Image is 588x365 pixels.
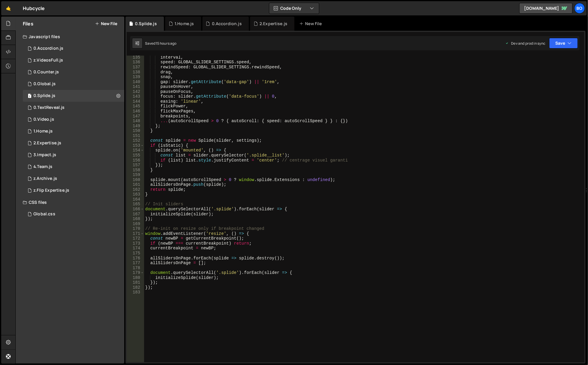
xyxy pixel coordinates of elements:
[519,3,573,14] a: [DOMAIN_NAME]
[127,207,144,212] div: 166
[33,176,57,181] div: z.Archive.js
[127,290,144,295] div: 183
[127,133,144,138] div: 151
[16,196,124,208] div: CSS files
[212,21,242,27] div: 0.Accordion.js
[127,280,144,285] div: 181
[127,158,144,163] div: 156
[299,21,324,27] div: New File
[127,109,144,114] div: 146
[127,65,144,70] div: 137
[33,164,52,169] div: 4.Team.js
[127,266,144,271] div: 178
[156,41,177,46] div: 15 hours ago
[33,105,65,110] div: 0.TextReveal.js
[23,43,124,54] div: 15889/43250.js
[127,241,144,246] div: 173
[505,41,546,46] div: Dev and prod in sync
[127,187,144,192] div: 162
[33,140,61,146] div: 2.Expertise.js
[33,70,59,75] div: 0.Counter.js
[549,38,578,49] button: Save
[23,54,124,66] div: 15889/44427.js
[127,275,144,280] div: 180
[23,185,124,196] div: 15889/43683.js
[127,222,144,227] div: 169
[127,119,144,124] div: 148
[23,173,124,185] div: 15889/42433.js
[127,256,144,261] div: 176
[145,41,177,46] div: Saved
[23,161,124,173] div: 15889/43677.js
[16,31,124,43] div: Javascript files
[127,236,144,241] div: 172
[23,125,124,137] div: 15889/42417.js
[127,202,144,207] div: 165
[33,152,56,158] div: 3.Impact.js
[1,1,16,15] a: 🤙
[127,80,144,85] div: 140
[127,172,144,177] div: 159
[127,128,144,133] div: 150
[33,188,69,193] div: z.Flip Expertise.js
[23,78,124,90] div: 15889/42631.js
[28,94,31,99] span: 1
[33,46,63,51] div: 0.Accordion.js
[127,153,144,158] div: 155
[127,143,144,148] div: 153
[127,226,144,231] div: 170
[23,149,124,161] div: 15889/43502.js
[33,129,53,134] div: 1.Home.js
[175,21,194,27] div: 1.Home.js
[33,117,54,122] div: 0.Video.js
[127,246,144,251] div: 174
[127,148,144,153] div: 154
[33,58,63,63] div: z.VideosFull.js
[127,60,144,65] div: 136
[127,84,144,89] div: 141
[127,114,144,119] div: 147
[127,217,144,222] div: 168
[127,138,144,143] div: 152
[23,90,124,102] div: 15889/43273.js
[127,124,144,129] div: 149
[23,5,45,12] div: Hubcycle
[127,231,144,236] div: 171
[127,163,144,168] div: 157
[127,99,144,104] div: 144
[23,102,124,114] div: 15889/42505.js
[127,177,144,182] div: 160
[127,75,144,80] div: 139
[33,211,55,217] div: Global.css
[127,270,144,275] div: 179
[95,21,117,26] button: New File
[127,70,144,75] div: 138
[269,3,319,14] button: Code Only
[135,21,157,27] div: 0.Splide.js
[127,197,144,202] div: 164
[127,89,144,94] div: 142
[23,208,124,220] div: 15889/44242.css
[127,261,144,266] div: 177
[33,93,55,98] div: 0.Splide.js
[23,114,124,125] div: 15889/43216.js
[33,81,56,87] div: 0.Global.js
[127,212,144,217] div: 167
[127,182,144,187] div: 161
[260,21,287,27] div: 2.Expertise.js
[127,168,144,173] div: 158
[127,104,144,109] div: 145
[127,285,144,290] div: 182
[574,3,585,14] a: Bo
[127,192,144,197] div: 163
[127,251,144,256] div: 175
[23,137,124,149] div: 15889/42773.js
[23,66,124,78] div: 15889/42709.js
[23,20,33,27] h2: Files
[127,55,144,60] div: 135
[127,94,144,99] div: 143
